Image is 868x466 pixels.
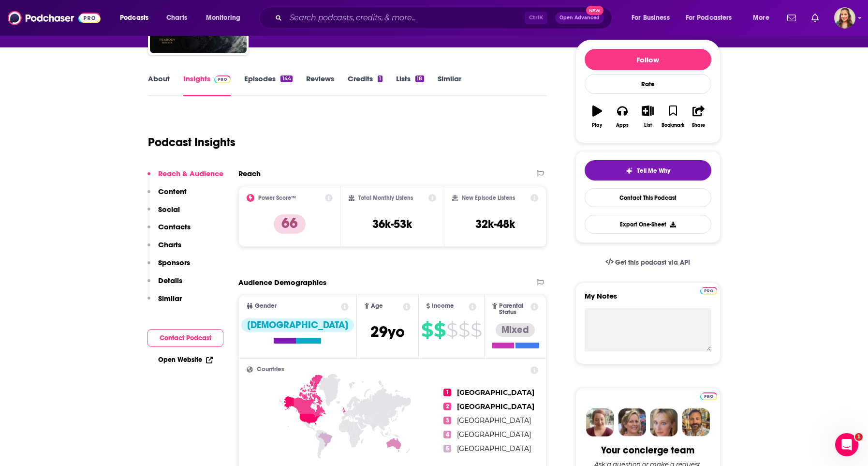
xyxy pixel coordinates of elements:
[199,10,253,26] button: open menu
[372,217,412,231] h3: 36k-53k
[415,75,424,82] div: 18
[148,135,235,150] h1: Podcast Insights
[686,99,711,134] button: Share
[432,303,454,309] span: Income
[499,303,529,316] span: Parental Status
[585,215,711,234] button: Export One-Sheet
[525,12,547,24] span: Ctrl K
[555,12,604,24] button: Open AdvancedNew
[158,169,223,178] p: Reach & Audience
[147,205,180,223] button: Social
[147,329,223,347] button: Contact Podcast
[358,195,413,201] h2: Total Monthly Listens
[808,10,823,26] a: Show notifications dropdown
[834,7,855,29] button: Show profile menu
[585,160,711,180] button: tell me why sparkleTell Me Why
[700,392,717,400] img: Podchaser Pro
[559,15,600,20] span: Open Advanced
[615,258,690,267] span: Get this podcast via API
[446,322,457,338] span: $
[462,195,515,201] h2: New Episode Listens
[457,444,531,453] span: [GEOGRAPHIC_DATA]
[458,322,470,338] span: $
[147,276,182,294] button: Details
[255,303,277,309] span: Gender
[158,187,187,196] p: Content
[238,169,261,178] h2: Reach
[592,122,602,128] div: Play
[585,49,711,70] button: Follow
[644,122,652,128] div: List
[855,433,863,441] span: 1
[158,205,180,214] p: Social
[637,167,670,175] span: Tell Me Why
[650,408,678,436] img: Jules Profile
[434,322,445,338] span: $
[443,417,451,424] span: 3
[682,408,710,436] img: Jon Profile
[120,11,148,25] span: Podcasts
[585,99,610,134] button: Play
[147,258,190,276] button: Sponsors
[625,10,682,26] button: open menu
[268,7,621,29] div: Search podcasts, credits, & more...
[662,122,684,128] div: Bookmark
[700,287,717,295] img: Podchaser Pro
[241,318,354,332] div: [DEMOGRAPHIC_DATA]
[183,74,231,96] a: InsightsPodchaser Pro
[496,323,535,337] div: Mixed
[586,6,603,15] span: New
[280,75,292,82] div: 144
[158,258,190,267] p: Sponsors
[258,195,296,201] h2: Power Score™
[147,240,181,258] button: Charts
[244,74,292,96] a: Episodes144
[158,356,213,364] a: Open Website
[457,402,534,411] span: [GEOGRAPHIC_DATA]
[286,10,525,26] input: Search podcasts, credits, & more...
[679,10,746,26] button: open menu
[783,10,800,26] a: Show notifications dropdown
[8,9,101,27] img: Podchaser - Follow, Share and Rate Podcasts
[835,433,858,456] iframe: Intercom live chat
[635,99,660,134] button: List
[475,217,515,231] h3: 32k-48k
[457,388,534,397] span: [GEOGRAPHIC_DATA]
[160,10,193,26] a: Charts
[753,11,769,25] span: More
[585,291,711,308] label: My Notes
[585,74,711,94] div: Rate
[616,122,629,128] div: Apps
[443,403,451,410] span: 2
[396,74,424,96] a: Lists18
[686,11,732,25] span: For Podcasters
[700,286,717,295] a: Pro website
[618,408,646,436] img: Barbara Profile
[632,11,670,25] span: For Business
[586,408,614,436] img: Sydney Profile
[457,430,531,439] span: [GEOGRAPHIC_DATA]
[471,322,482,338] span: $
[601,444,694,456] div: Your concierge team
[443,389,451,396] span: 1
[147,169,223,187] button: Reach & Audience
[147,294,182,312] button: Similar
[443,445,451,452] span: 5
[147,222,191,240] button: Contacts
[421,322,433,338] span: $
[457,416,531,425] span: [GEOGRAPHIC_DATA]
[238,278,326,287] h2: Audience Demographics
[371,303,383,309] span: Age
[257,366,284,373] span: Countries
[692,122,705,128] div: Share
[700,391,717,400] a: Pro website
[113,10,161,26] button: open menu
[274,214,306,234] p: 66
[348,74,383,96] a: Credits1
[214,75,231,83] img: Podchaser Pro
[147,187,187,205] button: Content
[370,322,405,341] span: 29 yo
[158,222,191,231] p: Contacts
[661,99,686,134] button: Bookmark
